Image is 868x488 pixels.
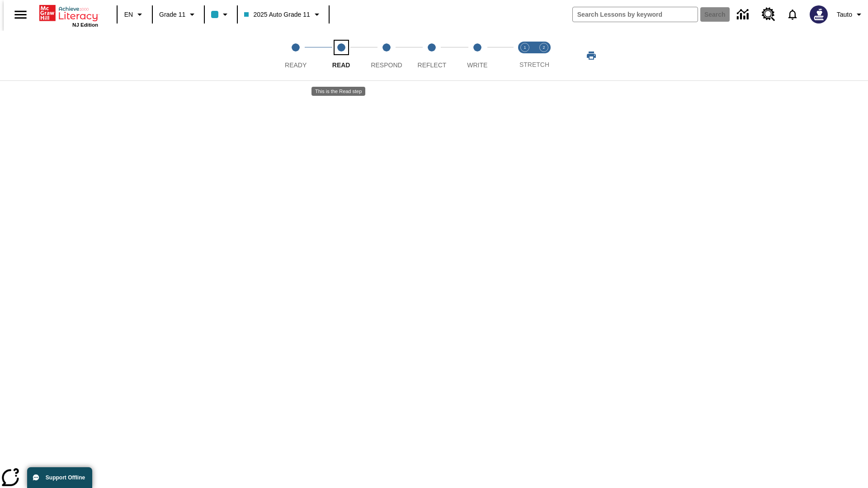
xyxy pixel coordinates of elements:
button: Open side menu [7,1,34,28]
button: Class color is light blue. Change class color [208,6,234,23]
button: Stretch Read step 1 of 2 [512,31,538,80]
span: Respond [371,61,402,69]
text: 2 [542,45,545,50]
a: Resource Center, Will open in new tab [756,2,781,27]
span: EN [124,10,133,19]
span: STRETCH [519,61,549,68]
button: Read step 2 of 5 [315,31,367,80]
button: Stretch Respond step 2 of 2 [531,31,557,80]
span: Read [332,61,350,69]
text: 1 [524,45,526,50]
button: Profile/Settings [833,6,868,23]
span: Write [467,61,487,69]
span: 2025 Auto Grade 11 [244,10,310,19]
span: NJ Edition [72,22,98,28]
span: Tauto [837,10,852,19]
span: Grade 11 [159,10,185,19]
img: Avatar [810,5,828,23]
span: Support Offline [46,474,85,481]
button: Language: EN, Select a language [120,6,149,23]
button: Print [577,47,606,64]
span: Ready [285,61,307,69]
button: Grade: Grade 11, Select a grade [156,6,201,23]
div: This is the Read step [311,87,365,96]
button: Class: 2025 Auto Grade 11, Select your class [241,6,325,23]
div: Home [39,3,98,28]
button: Reflect step 4 of 5 [406,31,458,80]
button: Select a new avatar [804,3,833,26]
button: Respond step 3 of 5 [360,31,413,80]
button: Ready step 1 of 5 [269,31,322,80]
input: search field [573,7,698,22]
a: Data Center [731,2,756,27]
button: Write step 5 of 5 [451,31,504,80]
span: Reflect [418,61,447,69]
button: Support Offline [27,467,92,488]
a: Notifications [781,3,804,26]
